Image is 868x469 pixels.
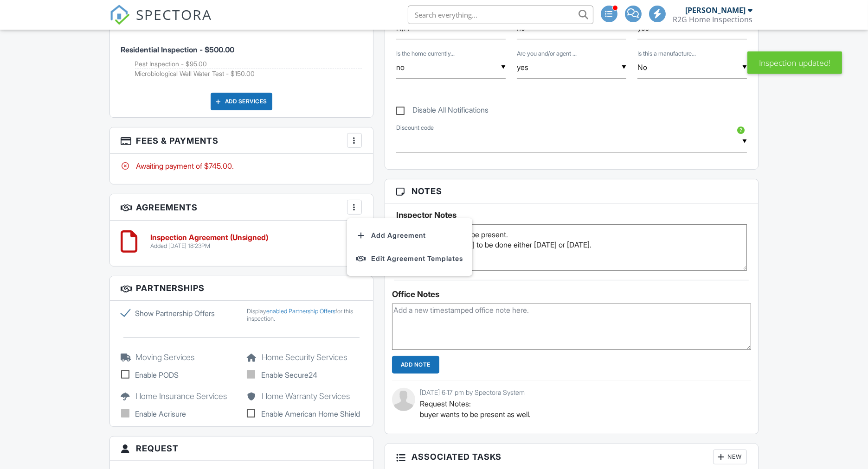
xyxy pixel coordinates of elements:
[121,353,236,362] h5: Moving Services
[713,450,747,464] div: New
[121,161,362,171] div: Awaiting payment of $745.00.
[121,369,236,380] label: Enable PODS
[121,308,236,319] label: Show Partnership Offers
[247,353,362,362] h5: Home Security Services
[109,13,212,32] a: SPECTORA
[392,356,439,374] input: Add Note
[135,59,362,69] li: Add on: Pest Inspection
[109,5,130,25] img: The Best Home Inspection Software - Spectora
[110,276,373,300] h3: Partnerships
[392,388,415,411] img: default-user-f0147aede5fd5fa78ca7ade42f37bd4542148d508eef1c3d3ea960f66861d68b.jpg
[247,392,362,401] h5: Home Warranty Services
[475,388,525,396] span: Spectora System
[135,69,362,78] li: Add on: Microbiological Well Water Test
[517,50,577,58] label: Are you and/or agent attending?
[686,6,746,15] div: [PERSON_NAME]
[385,179,759,203] h3: Notes
[151,242,269,250] div: Added [DATE] 18:23PM
[121,392,236,401] h5: Home Insurance Services
[396,50,455,58] label: Is the home currently occupied
[247,369,362,380] label: Enable Secure24
[420,388,464,396] span: [DATE] 6:17 pm
[121,45,235,54] span: Residential Inspection - $500.00
[121,28,362,86] li: Service: Residential Inspection
[637,50,696,58] label: Is this a manufactured home requiring Certifications?
[411,450,502,463] span: Associated Tasks
[136,5,212,24] span: SPECTORA
[408,6,593,24] input: Search everything...
[266,308,335,315] a: enabled Partnership Offers
[121,408,236,419] label: Enable Acrisure
[110,127,373,154] h3: Fees & Payments
[396,210,747,220] h5: Inspector Notes
[110,437,373,461] h3: Request
[110,194,373,221] h3: Agreements
[673,15,753,24] div: R2G Home Inspections
[396,124,434,132] label: Discount code
[396,106,489,117] label: Disable All Notifications
[747,51,842,74] div: Inspection updated!
[396,224,747,271] textarea: 8199- client wants to be present. [GEOGRAPHIC_DATA] to be done either [DATE] or [DATE].
[151,234,269,250] a: Inspection Agreement (Unsigned) Added [DATE] 18:23PM
[151,234,269,242] h6: Inspection Agreement (Unsigned)
[392,290,752,299] div: Office Notes
[247,408,362,419] label: Enable American Home Shield
[247,308,362,323] div: Display for this inspection.
[466,388,473,396] span: by
[211,93,272,110] div: Add Services
[420,399,745,419] p: Request Notes: buyer wants to be present as well.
